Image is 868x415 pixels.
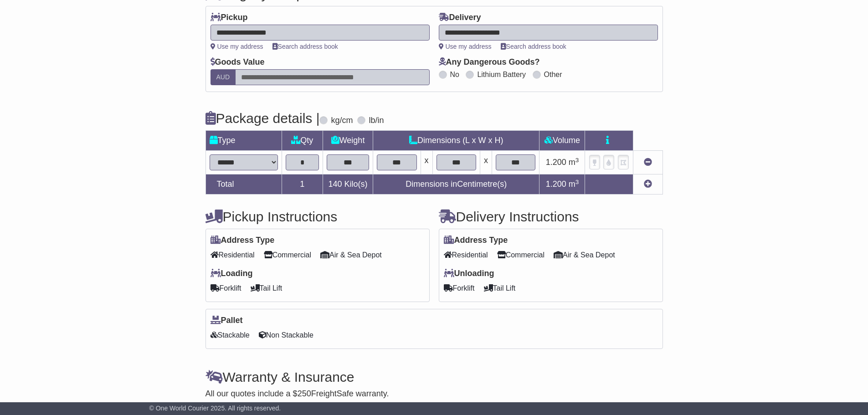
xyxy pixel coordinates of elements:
[323,174,373,195] td: Kilo(s)
[444,236,508,246] label: Address Type
[439,43,492,50] a: Use my address
[331,116,353,126] label: kg/cm
[329,179,342,189] span: 140
[644,179,652,189] a: Add new item
[439,57,540,67] label: Any Dangerous Goods?
[205,369,663,384] h4: Warranty & Insurance
[569,158,579,167] span: m
[211,236,275,246] label: Address Type
[149,405,281,412] span: © One World Courier 2025. All rights reserved.
[554,248,615,262] span: Air & Sea Depot
[484,281,516,295] span: Tail Lift
[205,111,320,126] h4: Package details |
[373,174,539,195] td: Dimensions in Centimetre(s)
[211,328,250,342] span: Stackable
[211,316,243,326] label: Pallet
[439,209,663,224] h4: Delivery Instructions
[575,157,579,164] sup: 3
[369,116,384,126] label: lb/in
[477,70,526,79] label: Lithium Battery
[546,179,566,189] span: 1.200
[444,248,488,262] span: Residential
[323,131,373,151] td: Weight
[298,389,311,398] span: 250
[205,389,663,399] div: All our quotes include a $ FreightSafe warranty.
[211,248,255,262] span: Residential
[211,13,248,23] label: Pickup
[320,248,382,262] span: Air & Sea Depot
[272,43,338,50] a: Search address book
[546,158,566,167] span: 1.200
[421,151,432,174] td: x
[569,179,579,189] span: m
[480,151,492,174] td: x
[497,248,544,262] span: Commercial
[501,43,566,50] a: Search address book
[282,174,323,195] td: 1
[211,281,241,295] span: Forklift
[439,13,481,23] label: Delivery
[644,158,652,167] a: Remove this item
[251,281,282,295] span: Tail Lift
[444,281,475,295] span: Forklift
[211,69,236,85] label: AUD
[539,131,585,151] td: Volume
[373,131,539,151] td: Dimensions (L x W x H)
[444,269,494,279] label: Unloading
[211,57,265,67] label: Goods Value
[211,269,253,279] label: Loading
[282,131,323,151] td: Qty
[264,248,311,262] span: Commercial
[575,179,579,185] sup: 3
[205,209,430,224] h4: Pickup Instructions
[544,70,562,79] label: Other
[259,328,313,342] span: Non Stackable
[211,43,263,50] a: Use my address
[205,131,282,151] td: Type
[450,70,459,79] label: No
[205,174,282,195] td: Total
